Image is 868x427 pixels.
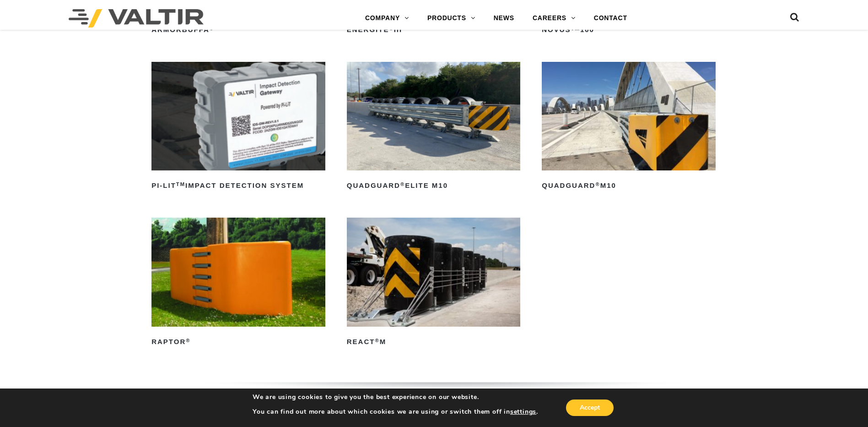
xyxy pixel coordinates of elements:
[347,335,521,350] h2: REACT M
[595,181,600,187] sup: ®
[347,62,521,193] a: QuadGuard®Elite M10
[151,179,325,193] h2: PI-LIT Impact Detection System
[151,335,325,350] h2: RAPTOR
[389,26,394,31] sup: ®
[523,9,585,27] a: CAREERS
[542,22,716,37] h2: NOVUS 100
[186,338,190,343] sup: ®
[418,9,485,27] a: PRODUCTS
[585,9,636,27] a: CONTACT
[542,179,716,193] h2: QuadGuard M10
[176,181,185,187] sup: TM
[347,218,521,349] a: REACT®M
[253,393,538,401] p: We are using cookies to give you the best experience on our website.
[571,26,580,31] sup: TM
[347,179,521,193] h2: QuadGuard Elite M10
[253,408,538,416] p: You can find out more about which cookies we are using or switch them off in .
[542,62,716,193] a: QuadGuard®M10
[485,9,523,27] a: NEWS
[356,9,418,27] a: COMPANY
[375,338,379,343] sup: ®
[510,408,536,416] button: settings
[69,9,204,27] img: Valtir
[566,400,614,416] button: Accept
[151,62,325,193] a: PI-LITTMImpact Detection System
[210,26,214,31] sup: ®
[151,218,325,349] a: RAPTOR®
[347,22,521,37] h2: ENERGITE III
[151,22,325,37] h2: ArmorBuffa
[400,181,405,187] sup: ®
